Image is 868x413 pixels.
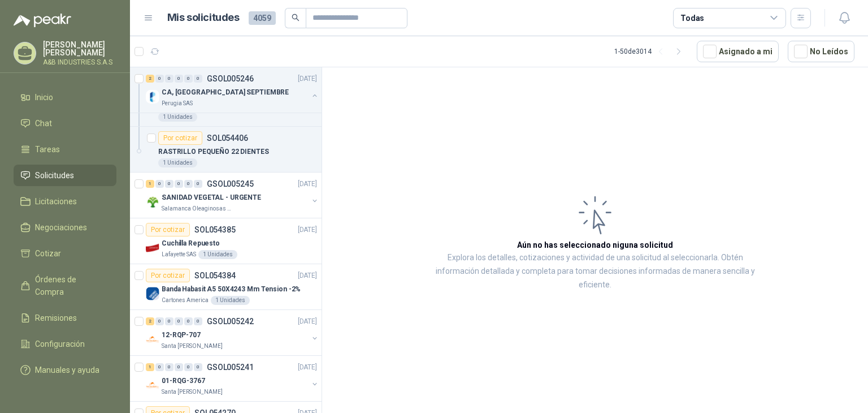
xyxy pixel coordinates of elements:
h1: Mis solicitudes [167,10,240,26]
h3: Aún no has seleccionado niguna solicitud [517,239,673,251]
p: [DATE] [298,316,317,327]
p: Lafayette SAS [162,250,196,259]
p: Cuchilla Repuesto [162,238,220,249]
img: Company Logo [146,287,159,300]
div: 0 [175,317,183,325]
span: Órdenes de Compra [35,273,106,298]
a: Configuración [14,333,116,355]
p: [DATE] [298,225,317,235]
a: Tareas [14,139,116,160]
span: Tareas [35,143,60,156]
div: 0 [165,75,173,83]
a: 1 0 0 0 0 0 GSOL005245[DATE] Company LogoSANIDAD VEGETAL - URGENTESalamanca Oleaginosas SAS [146,177,319,213]
p: Salamanca Oleaginosas SAS [162,204,233,213]
div: Por cotizar [146,269,190,282]
div: 0 [155,317,164,325]
img: Company Logo [146,333,159,346]
a: Por cotizarSOL054406RASTRILLO PEQUEÑO 22 DIENTES1 Unidades [130,127,322,173]
p: [DATE] [298,270,317,281]
div: Por cotizar [146,223,190,236]
img: Company Logo [146,378,159,392]
div: 0 [155,75,164,83]
a: Remisiones [14,307,116,329]
a: Manuales y ayuda [14,359,116,381]
div: 0 [194,75,202,83]
a: 1 0 0 0 0 0 GSOL005241[DATE] Company Logo01-RQG-3767Santa [PERSON_NAME] [146,360,319,397]
span: Negociaciones [35,221,87,234]
div: 0 [175,75,183,83]
div: 1 Unidades [158,158,197,167]
a: Solicitudes [14,165,116,186]
span: Configuración [35,338,85,350]
div: 0 [194,180,202,188]
p: SOL054406 [207,134,248,142]
p: [PERSON_NAME] [PERSON_NAME] [43,41,116,57]
p: Santa [PERSON_NAME] [162,388,223,397]
div: 0 [165,180,173,188]
p: Banda Habasit A5 50X4243 Mm Tension -2% [162,284,301,295]
div: 0 [165,317,173,325]
div: 0 [155,363,164,371]
img: Company Logo [146,90,159,104]
span: search [292,14,300,21]
p: Explora los detalles, cotizaciones y actividad de una solicitud al seleccionarla. Obtén informaci... [435,251,755,292]
div: 0 [175,180,183,188]
p: SANIDAD VEGETAL - URGENTE [162,192,261,203]
div: 2 [146,317,154,325]
a: Órdenes de Compra [14,269,116,303]
div: 0 [194,363,202,371]
a: Negociaciones [14,217,116,238]
div: 0 [155,180,164,188]
div: 0 [184,180,193,188]
p: Santa [PERSON_NAME] [162,342,223,351]
img: Company Logo [146,241,159,255]
div: 0 [194,317,202,325]
div: 1 Unidades [158,113,197,122]
a: Por cotizarSOL054385[DATE] Company LogoCuchilla RepuestoLafayette SAS1 Unidades [130,218,322,264]
div: 1 [146,363,154,371]
a: 2 0 0 0 0 0 GSOL005246[DATE] Company LogoCA, [GEOGRAPHIC_DATA] SEPTIEMBREPerugia SAS [146,72,319,108]
p: RASTRILLO PEQUEÑO 22 DIENTES [158,147,269,157]
p: A&B INDUSTRIES S.A.S [43,59,116,66]
p: 12-RQP-707 [162,330,201,341]
img: Company Logo [146,195,159,209]
p: GSOL005241 [207,363,254,371]
p: [DATE] [298,74,317,84]
p: SOL054384 [194,272,236,279]
div: 0 [165,363,173,371]
span: Licitaciones [35,195,77,208]
div: Por cotizar [158,131,202,145]
p: GSOL005246 [207,75,254,83]
a: Chat [14,113,116,134]
span: Remisiones [35,312,77,324]
div: 1 - 50 de 3014 [614,42,688,61]
p: 01-RQG-3767 [162,376,205,386]
p: [DATE] [298,179,317,190]
div: 1 [146,180,154,188]
div: Todas [680,12,704,24]
div: 0 [184,317,193,325]
span: Inicio [35,91,53,104]
div: 1 Unidades [198,250,237,259]
span: Manuales y ayuda [35,364,99,376]
p: Cartones America [162,296,209,305]
span: Chat [35,117,52,130]
a: Por cotizarSOL054384[DATE] Company LogoBanda Habasit A5 50X4243 Mm Tension -2%Cartones America1 U... [130,264,322,310]
button: No Leídos [788,41,854,62]
a: Licitaciones [14,191,116,212]
div: 0 [175,363,183,371]
span: Cotizar [35,247,61,260]
img: Logo peakr [14,14,71,27]
div: 2 [146,75,154,83]
a: Inicio [14,87,116,108]
div: 0 [184,75,193,83]
div: 1 Unidades [211,296,250,305]
p: CA, [GEOGRAPHIC_DATA] SEPTIEMBRE [162,87,289,98]
p: Perugia SAS [162,99,193,108]
p: [DATE] [298,362,317,373]
p: GSOL005242 [207,317,254,325]
a: 2 0 0 0 0 0 GSOL005242[DATE] Company Logo12-RQP-707Santa [PERSON_NAME] [146,315,319,351]
p: GSOL005245 [207,180,254,188]
button: Asignado a mi [697,41,779,62]
p: SOL054385 [194,226,236,234]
